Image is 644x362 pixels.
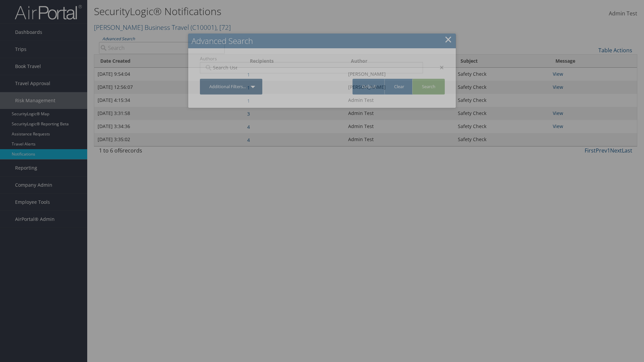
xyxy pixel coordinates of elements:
[200,79,262,95] a: Additional Filters...
[353,79,386,95] a: Default
[204,64,242,71] input: Search Users
[384,79,414,95] a: Clear
[200,55,423,62] label: Authors
[188,34,456,48] h2: Advanced Search
[428,63,449,71] div: ×
[412,79,445,95] a: Search
[444,33,452,46] a: Close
